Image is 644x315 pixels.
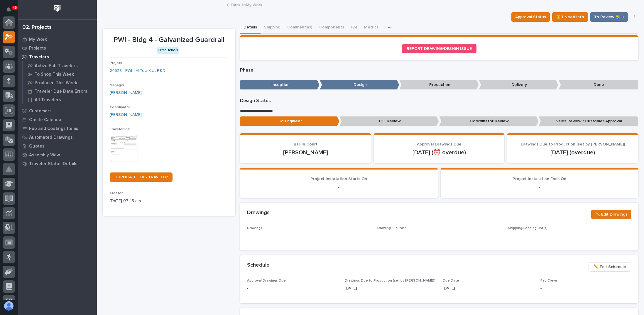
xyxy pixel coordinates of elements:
[345,279,435,282] span: Drawings Due to Production (set by [PERSON_NAME])
[247,262,270,269] h2: Schedule
[157,47,179,54] div: Production
[284,22,316,34] button: Comments (1)
[110,90,142,96] a: [PERSON_NAME]
[35,89,87,94] p: Traveler Due Date Errors
[247,233,370,239] p: -
[552,12,588,22] button: ⏳ I Need Info
[443,279,459,282] span: Due Date
[29,135,73,140] p: Automated Drawings
[35,80,77,86] p: Produced This Week
[110,128,131,131] span: Traveler PDF
[110,61,122,65] span: Project
[515,13,546,21] span: Approval Status
[110,36,228,44] p: PWI - Bldg 4 - Galvanized Guardrail
[23,79,97,87] a: Produced This Week
[23,96,97,104] a: All Travelers
[13,6,17,10] p: 45
[29,117,63,123] p: Onsite Calendar
[23,87,97,95] a: Traveler Due Date Errors
[539,116,638,126] p: Sales Review / Customer Approval
[594,263,626,270] span: ✏️ Edit Schedule
[377,226,407,230] span: Drawing File Path
[110,112,142,118] a: [PERSON_NAME]
[110,172,173,182] a: DUPLICATE THIS TRAVELER
[110,192,124,195] span: Created
[377,233,378,239] p: -
[339,116,439,126] p: P.E. Review
[23,62,97,70] a: Active Fab Travelers
[18,133,97,142] a: Automated Drawings
[294,142,317,146] span: Ball In Court
[316,22,348,34] button: Components
[18,52,97,61] a: Travelers
[402,44,476,53] a: REPORT DRAWING/DESIGN ISSUE
[18,142,97,150] a: Quotes
[29,161,77,167] p: Traveler Status Details
[240,80,320,90] p: Inception
[399,80,479,90] p: Production
[247,149,364,156] p: [PERSON_NAME]
[589,262,631,272] button: ✏️ Edit Schedule
[261,22,284,34] button: Shipping
[240,98,638,104] p: Design Status
[310,177,367,181] span: Project Installation Starts On
[110,68,165,74] a: 24528 - PWI - M Toe Kick R&D
[18,44,97,52] a: Projects
[240,22,261,34] button: Details
[29,126,78,131] p: Fab and Coatings Items
[508,233,631,239] p: -
[513,177,566,181] span: Project Installation Ends On
[23,70,97,78] a: To Shop This Week
[361,22,382,34] button: Metrics
[35,97,61,103] p: All Travelers
[18,124,97,133] a: Fab and Coatings Items
[3,300,15,312] button: users-avatar
[35,63,78,69] p: Active Fab Travelers
[18,159,97,168] a: Traveler Status Details
[29,153,60,158] p: Assembly View
[448,184,631,191] p: -
[110,106,130,109] span: Coordinator
[29,46,46,51] p: Projects
[521,142,625,146] span: Drawings Due to Production (set by [PERSON_NAME])
[7,7,15,16] div: Notifications45
[540,279,558,282] span: Fab Crews
[345,285,435,292] p: [DATE]
[35,72,74,77] p: To Shop This Week
[18,115,97,124] a: Onsite Calendar
[559,80,638,90] p: Done
[18,106,97,115] a: Customers
[508,226,547,230] span: Shipping/Loading List(s)
[320,80,399,90] p: Design
[511,12,550,22] button: Approval Status
[439,116,539,126] p: Coordinator Review
[110,198,228,204] p: [DATE] 07:45 am
[52,3,63,14] img: Workspace Logo
[3,4,15,16] button: Notifications
[29,144,45,149] p: Quotes
[231,1,262,8] a: Back toMy Work
[595,211,627,218] span: ✏️ Edit Drawings
[407,47,472,51] span: REPORT DRAWING/DESIGN ISSUE
[29,37,47,42] p: My Work
[381,149,498,156] p: [DATE] (⏰ overdue)
[479,80,558,90] p: Delivery
[110,84,124,87] span: Manager
[18,35,97,44] a: My Work
[594,13,624,21] span: To Review 👨‍🏭 →
[348,22,361,34] button: FAI
[247,184,430,191] p: -
[18,150,97,159] a: Assembly View
[247,285,338,292] p: -
[556,13,584,21] span: ⏳ I Need Info
[247,210,270,216] h2: Drawings
[540,285,631,292] p: -
[247,279,286,282] span: Approval Drawings Due
[514,149,631,156] p: [DATE] (overdue)
[240,67,638,73] p: Phase
[114,175,168,179] span: DUPLICATE THIS TRAVELER
[443,285,533,292] p: [DATE]
[240,116,339,126] p: To Engineer
[417,142,462,146] span: Approval Drawings Due
[591,210,631,219] button: ✏️ Edit Drawings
